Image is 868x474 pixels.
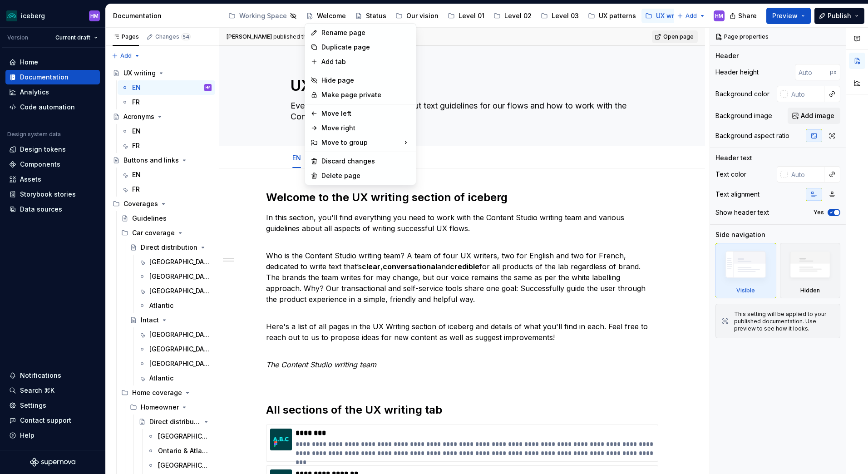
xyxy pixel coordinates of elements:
[321,28,410,37] div: Rename page
[321,123,410,133] div: Move right
[307,135,414,150] div: Move to group
[321,109,410,118] div: Move left
[321,57,410,66] div: Add tab
[321,171,410,180] div: Delete page
[321,43,410,52] div: Duplicate page
[321,90,410,99] div: Make page private
[321,157,410,166] div: Discard changes
[321,76,410,85] div: Hide page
